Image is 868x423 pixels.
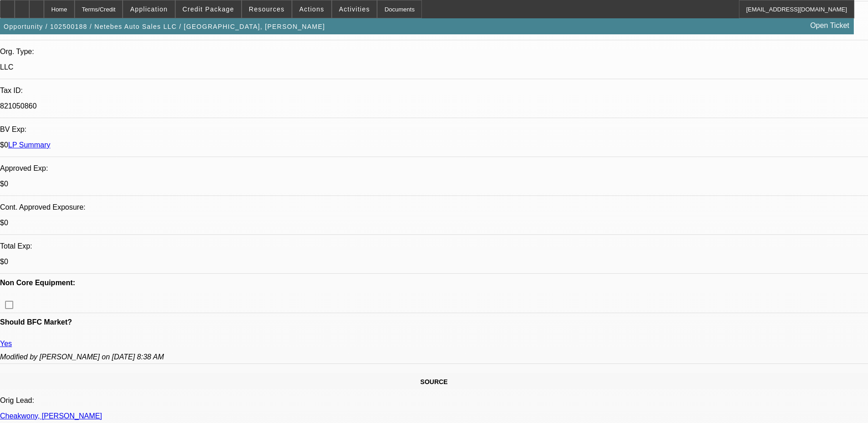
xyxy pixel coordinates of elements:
button: Application [123,0,174,18]
span: Application [130,5,167,13]
button: Activities [332,0,377,18]
span: Activities [339,5,370,13]
button: Resources [242,0,291,18]
span: Opportunity / 102500188 / Netebes Auto Sales LLC / [GEOGRAPHIC_DATA], [PERSON_NAME] [4,23,325,30]
span: Actions [299,5,324,13]
span: SOURCE [421,378,448,385]
span: Credit Package [183,5,234,13]
button: Credit Package [176,0,241,18]
a: Open Ticket [807,18,853,33]
span: Resources [249,5,285,13]
button: Actions [292,0,331,18]
a: LP Summary [8,141,50,149]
